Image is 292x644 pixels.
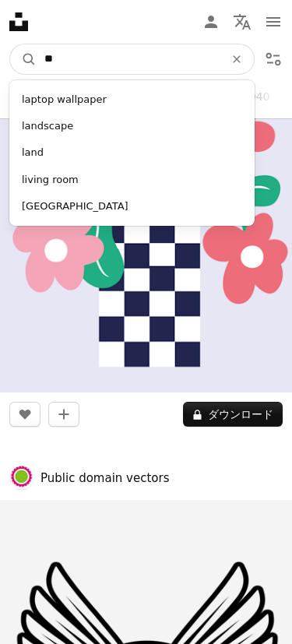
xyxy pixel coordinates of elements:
[48,402,79,427] button: コレクションに追加する
[9,12,28,31] a: ホーム — Unsplash
[9,113,255,139] div: landscape
[9,44,255,75] form: サイト内でビジュアルを探す
[183,402,283,427] button: ダウンロード
[9,167,255,193] div: living room
[9,402,40,427] button: いいね！
[9,86,255,113] div: laptop wallpaper
[258,6,289,37] button: メニュー
[258,44,289,75] button: フィルター
[227,6,258,37] button: 言語
[242,88,270,105] span: 5040
[9,193,255,220] div: [GEOGRAPHIC_DATA]
[40,470,170,486] a: Public domain vectors
[9,466,34,491] img: Public domain vectorsのプロフィールを見る
[220,44,254,74] button: 全てクリア
[10,44,37,74] button: Unsplashで検索する
[9,139,255,166] div: land
[195,6,227,37] a: ログイン / 登録する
